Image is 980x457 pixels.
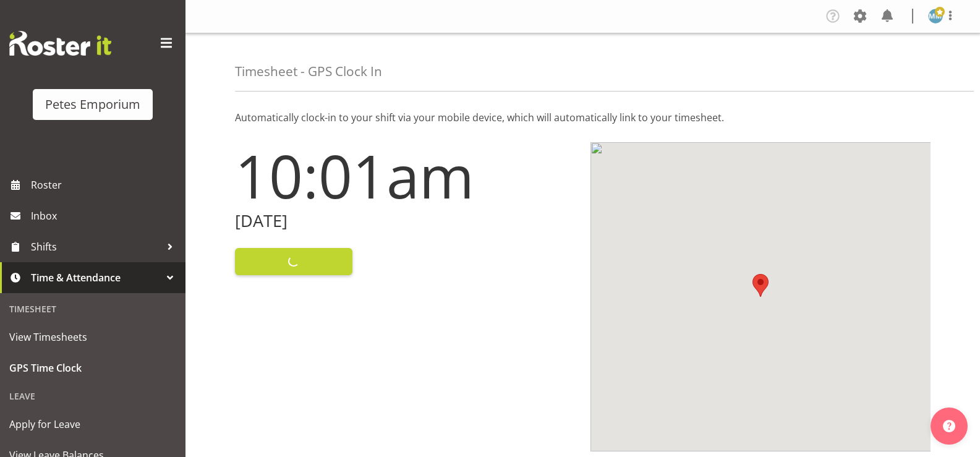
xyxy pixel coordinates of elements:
[45,95,140,114] div: Petes Emporium
[943,420,955,432] img: help-xxl-2.png
[3,409,182,440] a: Apply for Leave
[9,415,176,434] span: Apply for Leave
[235,142,576,209] h1: 10:01am
[9,31,111,56] img: Rosterit website logo
[31,207,179,225] span: Inbox
[3,383,182,409] div: Leave
[9,328,176,346] span: View Timesheets
[31,176,179,194] span: Roster
[3,352,182,383] a: GPS Time Clock
[235,211,576,231] h2: [DATE]
[3,296,182,322] div: Timesheet
[3,322,182,352] a: View Timesheets
[235,64,382,79] h4: Timesheet - GPS Clock In
[235,110,931,125] p: Automatically clock-in to your shift via your mobile device, which will automatically link to you...
[31,268,161,287] span: Time & Attendance
[31,237,161,256] span: Shifts
[9,359,176,377] span: GPS Time Clock
[928,9,943,23] img: mandy-mosley3858.jpg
